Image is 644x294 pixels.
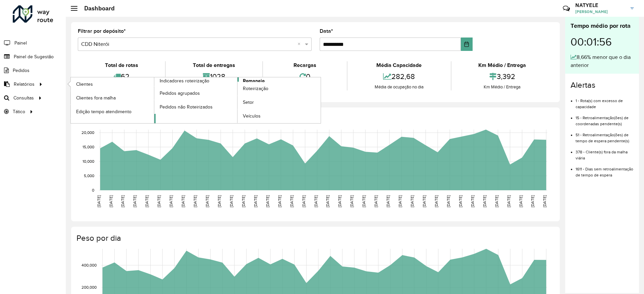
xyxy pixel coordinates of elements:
a: Clientes fora malha [71,91,154,104]
button: Choose Date [461,38,473,51]
text: [DATE] [434,195,438,207]
text: [DATE] [120,195,125,207]
text: [DATE] [386,195,390,207]
h2: Dashboard [77,5,115,12]
span: Indicadores roteirização [160,77,209,84]
text: [DATE] [217,195,221,207]
text: [DATE] [530,195,535,207]
li: 15 - Retroalimentação(ões) de coordenadas pendente(s) [576,110,634,127]
a: Clientes [71,77,154,91]
text: [DATE] [132,195,137,207]
span: Romaneio [243,77,265,84]
h4: Alertas [571,80,634,90]
span: Painel de Sugestão [14,53,54,60]
div: Média Capacidade [349,61,449,69]
text: [DATE] [374,195,378,207]
text: [DATE] [362,195,366,207]
span: Relatórios [14,81,35,88]
div: 3,392 [453,69,551,84]
text: [DATE] [181,195,185,207]
text: [DATE] [253,195,258,207]
text: 15,000 [83,145,94,149]
div: Recargas [265,61,345,69]
text: [DATE] [337,195,342,207]
text: [DATE] [325,195,330,207]
text: [DATE] [458,195,463,207]
text: [DATE] [410,195,414,207]
span: Tático [13,108,25,115]
div: Média de ocupação no dia [349,84,449,90]
a: Romaneio [154,77,321,123]
div: 282,68 [349,69,449,84]
div: Tempo médio por rota [571,21,634,30]
text: 200,000 [82,285,97,289]
span: Pedidos [13,67,30,74]
text: [DATE] [241,195,246,207]
span: Pedidos agrupados [160,90,200,97]
a: Indicadores roteirização [71,77,237,123]
a: Edição tempo atendimento [71,105,154,118]
text: 0 [92,188,94,192]
h3: NATYELE [575,2,626,8]
text: 10,000 [83,159,94,163]
a: Pedidos agrupados [154,86,237,100]
label: Filtrar por depósito [78,27,126,35]
span: Roteirização [243,85,268,92]
span: Veículos [243,113,261,120]
span: Pedidos não Roteirizados [160,103,213,111]
a: Veículos [237,109,321,123]
li: 1 - Rota(s) com excesso de capacidade [576,93,634,110]
text: [DATE] [277,195,282,207]
text: [DATE] [350,195,354,207]
span: Setor [243,99,254,106]
label: Data [320,27,333,35]
text: [DATE] [193,195,197,207]
span: Edição tempo atendimento [76,108,131,115]
text: [DATE] [482,195,487,207]
div: Km Médio / Entrega [453,84,551,90]
text: 5,000 [84,173,94,178]
text: [DATE] [446,195,450,207]
text: [DATE] [314,195,318,207]
text: [DATE] [169,195,173,207]
a: Setor [237,96,321,109]
div: Km Médio / Entrega [453,61,551,69]
text: 400,000 [82,263,97,267]
div: 0 [265,69,345,84]
li: 378 - Cliente(s) fora da malha viária [576,144,634,161]
text: [DATE] [302,195,306,207]
text: [DATE] [506,195,511,207]
div: 8,66% menor que o dia anterior [571,53,634,69]
li: 51 - Retroalimentação(ões) de tempo de espera pendente(s) [576,127,634,144]
h4: Peso por dia [76,233,553,243]
li: 1611 - Dias sem retroalimentação de tempo de espera [576,161,634,178]
div: Total de entregas [167,61,260,69]
text: [DATE] [97,195,101,207]
div: 62 [79,69,163,84]
div: 1028 [167,69,260,84]
span: Clientes fora malha [76,94,116,101]
text: [DATE] [470,195,475,207]
a: Roteirização [237,82,321,95]
text: [DATE] [542,195,547,207]
text: [DATE] [265,195,270,207]
span: Consultas [13,94,34,101]
span: Clientes [76,81,93,88]
div: 00:01:56 [571,30,634,53]
text: [DATE] [145,195,149,207]
a: Contato Rápido [559,1,574,16]
a: Pedidos não Roteirizados [154,100,237,114]
text: [DATE] [398,195,402,207]
text: [DATE] [229,195,233,207]
text: [DATE] [109,195,113,207]
text: [DATE] [157,195,161,207]
text: [DATE] [519,195,523,207]
div: Total de rotas [79,61,163,69]
text: 20,000 [82,130,94,135]
text: [DATE] [494,195,499,207]
span: [PERSON_NAME] [575,9,626,15]
span: Clear all [298,40,303,48]
text: [DATE] [289,195,294,207]
text: [DATE] [422,195,426,207]
span: Painel [14,40,27,47]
